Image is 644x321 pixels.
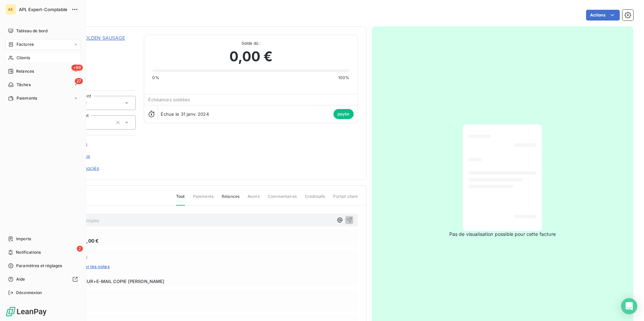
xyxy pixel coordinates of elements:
span: Commentaires [268,193,297,205]
span: Notifications [16,249,41,255]
span: Déconnexion [16,290,42,296]
span: APL Expert-Comptable [19,7,67,12]
span: Notes : [43,271,355,277]
span: Paiements [17,95,37,101]
span: Tâches [17,82,31,88]
span: MESSAGE REPONDEUR+E-MAIL COPIE [PERSON_NAME] [43,279,355,284]
span: Portail client [333,193,358,205]
span: Pas de visualisation possible pour cette facture [449,231,556,238]
span: 0% [152,75,159,81]
a: Aide [5,274,80,285]
span: 0,00 € [229,46,273,67]
span: Échue le 31 janv. 2024 [161,111,208,117]
div: AE [5,4,16,15]
span: Aide [16,276,25,282]
span: Tableau de bord [16,28,47,34]
span: +99 [71,65,83,71]
span: 27 [75,78,83,84]
div: Open Intercom Messenger [621,298,637,314]
span: 560,00 € [77,237,99,244]
span: Clients [17,55,30,61]
span: Factures [17,41,34,47]
span: Creditsafe [305,193,325,205]
span: Paramètres et réglages [16,263,62,269]
span: Masquer les notes [70,264,110,269]
span: Avoirs [248,193,260,205]
span: Paiements [193,193,214,205]
span: payée [333,109,354,119]
span: Échéances soldées [148,97,190,102]
a: 91256200 - GOLDEN SAUSAGE [53,35,125,41]
span: 100% [338,75,350,81]
span: Tout [176,193,185,206]
span: Relances [16,68,34,74]
img: Logo LeanPay [5,306,47,317]
span: 91256200 [53,43,136,48]
button: Actions [586,10,620,21]
span: Imports [16,236,31,242]
span: Solde dû : [152,40,349,46]
span: Relances [222,193,239,205]
span: 2 [77,246,83,252]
